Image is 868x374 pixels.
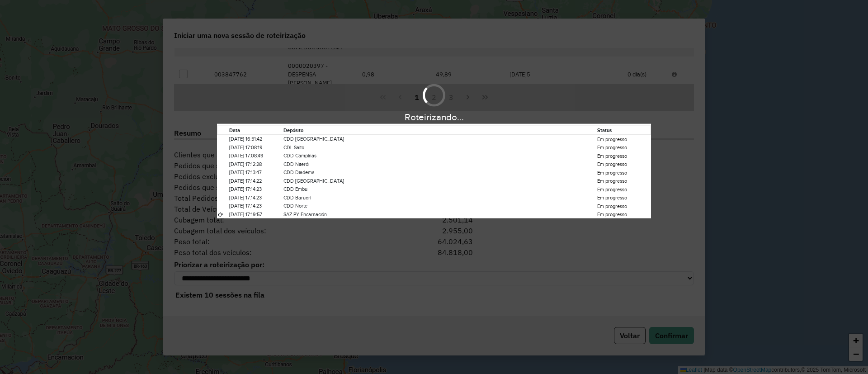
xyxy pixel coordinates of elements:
label: Em progresso [597,194,627,202]
label: Em progresso [597,152,627,160]
td: [DATE] 17:14:23 [229,185,283,194]
label: Em progresso [597,177,627,185]
td: CDD Barueri [283,194,597,202]
label: Em progresso [597,144,627,151]
label: Em progresso [597,161,627,168]
td: [DATE] 17:12:28 [229,160,283,169]
label: Em progresso [597,203,627,210]
td: CDD [GEOGRAPHIC_DATA] [283,177,597,185]
label: Em progresso [597,136,627,143]
td: CDL Salto [283,143,597,152]
td: CDD Diadema [283,168,597,177]
td: [DATE] 17:19:57 [229,210,283,219]
td: [DATE] 17:08:19 [229,143,283,152]
td: CDD Embu [283,185,597,194]
th: Data [229,126,283,135]
td: SAZ PY Encarnación [283,210,597,219]
td: CDD Norte [283,202,597,210]
td: [DATE] 17:14:23 [229,202,283,210]
td: [DATE] 16:51:42 [229,135,283,143]
td: CDD Niterói [283,160,597,169]
th: Depósito [283,126,597,135]
td: [DATE] 17:14:23 [229,194,283,202]
td: CDD Campinas [283,151,597,160]
th: Status [597,126,651,135]
td: [DATE] 17:13:47 [229,168,283,177]
td: CDD [GEOGRAPHIC_DATA] [283,135,597,143]
td: [DATE] 17:08:49 [229,151,283,160]
label: Em progresso [597,169,627,177]
td: [DATE] 17:14:22 [229,177,283,185]
label: Em progresso [597,211,627,218]
label: Em progresso [597,186,627,194]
